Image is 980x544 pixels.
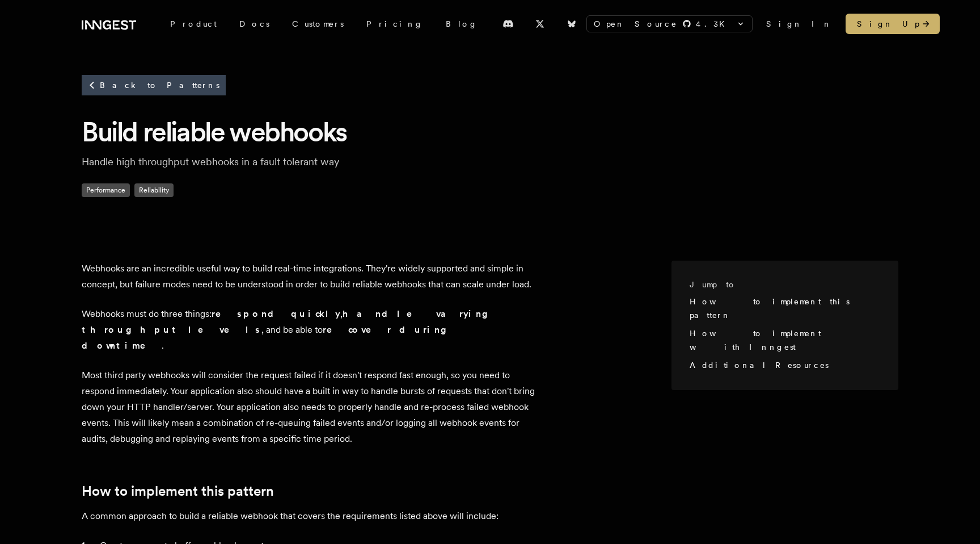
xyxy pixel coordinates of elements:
a: Blog [434,14,489,34]
a: X [527,15,552,33]
a: Discord [496,15,521,33]
p: Webhooks must do three things: , , and be able to . [82,306,535,354]
h3: Jump to [690,279,871,290]
a: How to implement with Inngest [690,329,821,351]
div: Product [159,14,228,34]
h1: Build reliable webhooks [82,114,898,149]
p: Most third party webhooks will consider the request failed if it doesn't respond fast enough, so ... [82,367,535,447]
a: Sign Up [846,14,940,34]
a: Pricing [355,14,434,34]
span: 4.3 K [696,18,732,30]
a: Bluesky [559,15,584,33]
a: Back to Patterns [82,75,226,95]
p: Webhooks are an incredible useful way to build real-time integrations. They're widely supported a... [82,261,535,292]
p: A common approach to build a reliable webhook that covers the requirements listed above will incl... [82,508,535,524]
span: Performance [82,183,130,197]
a: Customers [281,14,355,34]
a: Docs [228,14,281,34]
span: Open Source [594,18,678,30]
a: Sign In [766,18,832,30]
p: Handle high throughput webhooks in a fault tolerant way [82,154,445,170]
strong: respond quickly [212,308,340,319]
a: How to implement this pattern [690,297,850,320]
a: Additional Resources [690,361,829,370]
span: Reliability [134,183,174,197]
h2: How to implement this pattern [82,483,535,499]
